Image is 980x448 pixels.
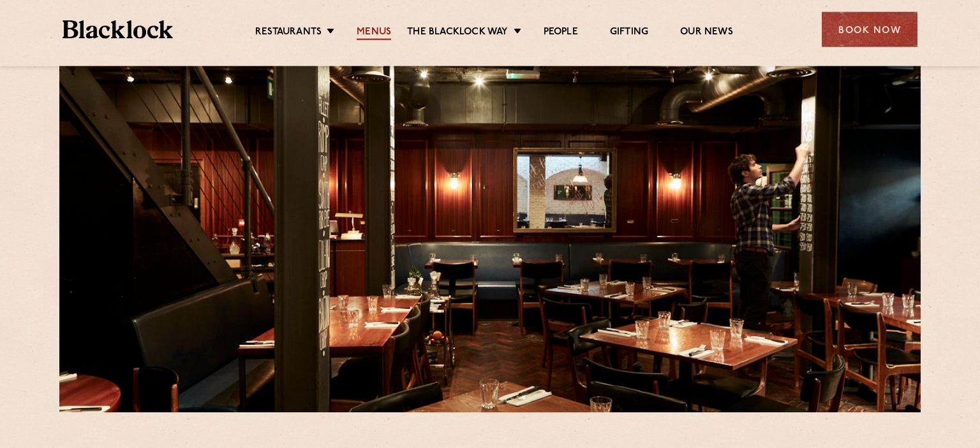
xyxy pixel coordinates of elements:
[255,26,322,40] a: Restaurants
[357,26,391,40] a: Menus
[407,26,508,40] a: The Blacklock Way
[680,26,733,40] a: Our News
[822,12,917,47] div: Book Now
[63,20,173,39] img: BL_Textured_Logo-footer-cropped.svg
[544,26,578,40] a: People
[610,26,648,40] a: Gifting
